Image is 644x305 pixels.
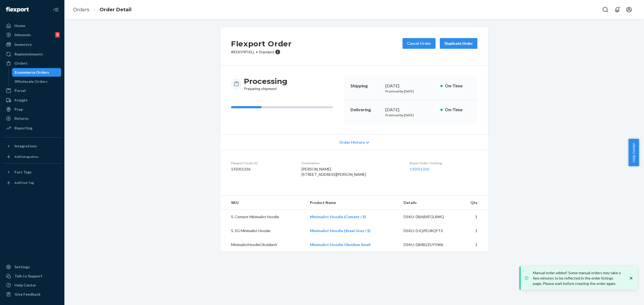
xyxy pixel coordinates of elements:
[69,2,136,18] ol: breadcrumbs
[15,79,47,84] div: Wholesale Orders
[302,167,366,177] span: [PERSON_NAME] [STREET_ADDRESS][PERSON_NAME]
[3,290,61,299] button: Give Feedback
[50,4,61,15] button: Close Navigation
[612,4,623,15] button: Open notifications
[385,89,436,94] p: Promised by [DATE]
[3,59,61,68] a: Orders
[399,196,458,210] th: Details
[385,83,436,89] div: [DATE]
[310,242,371,247] a: Minimalist Hoodie Obsidian Small
[14,125,32,131] div: Reporting
[220,210,306,224] td: S. Cement Minimalist Hoodie
[3,50,61,58] a: Replenishments
[231,49,292,55] p: # R1KV9FIKLL
[220,224,306,238] td: S. SG Minimalist Hoodie
[231,166,293,172] dd: 135051336
[14,42,32,47] div: Inventory
[14,23,25,28] div: Home
[14,98,28,103] div: Freight
[458,196,488,210] th: Qty
[3,31,61,39] a: Inbounds9
[3,114,61,123] a: Returns
[445,107,471,113] p: On-Time
[458,238,488,252] td: 1
[624,4,634,15] button: Open account menu
[458,210,488,224] td: 1
[385,113,436,117] p: Promised by [DATE]
[445,83,471,89] p: On-Time
[404,242,454,247] div: DSKU: DB4B2ZUY5W6
[3,96,61,105] a: Freight
[3,178,61,187] a: Add Fast Tag
[259,50,274,54] span: Standard
[404,228,454,233] div: DSKU: DJQPEU8QYT3
[3,40,61,49] a: Inventory
[306,196,399,210] th: Product Name
[14,292,41,297] div: Give Feedback
[14,264,30,270] div: Settings
[3,263,61,271] a: Settings
[444,41,473,46] div: Duplicate Order
[339,140,365,145] span: Order History
[14,282,36,288] div: Help Center
[231,38,292,49] h2: Flexport Order
[402,38,436,49] button: Cancel Order
[385,107,436,113] div: [DATE]
[3,168,61,176] button: Fast Tags
[14,154,38,159] div: Add Integration
[310,228,371,233] a: Minimalist Hoodie (Steel Grey / S)
[3,86,61,95] a: Parcel
[100,7,131,13] a: Order Detail
[14,169,32,175] div: Fast Tags
[410,167,429,171] a: 135051336
[404,214,454,220] div: DSKU: DBABXFGL8WQ
[302,161,401,165] dt: Destination
[14,273,42,279] div: Talk to Support
[310,214,366,219] a: Minimalist Hoodie (Cement / S)
[220,196,306,210] th: SKU
[600,4,611,15] button: Open Search Box
[14,32,31,38] div: Inbounds
[350,83,381,89] p: Shipping
[220,238,306,252] td: MinimalistHoodieObsidianS
[3,21,61,30] a: Home
[256,50,258,54] span: •
[14,116,29,121] div: Returns
[55,32,60,38] div: 9
[3,272,61,280] a: Talk to Support
[3,142,61,150] button: Integrations
[15,70,49,75] div: Ecommerce Orders
[458,224,488,238] td: 1
[14,61,27,66] div: Orders
[12,77,61,86] a: Wholesale Orders
[244,76,287,91] div: Preparing shipment
[244,76,287,86] h3: Processing
[3,152,61,161] a: Add Integration
[410,161,477,165] dt: Buyer Order Tracking
[3,124,61,132] a: Reporting
[3,105,61,114] a: Prep
[12,68,61,77] a: Ecommerce Orders
[73,7,89,13] a: Orders
[350,107,381,113] p: Delivering
[6,7,29,12] img: Flexport logo
[628,139,639,166] button: Help Center
[628,276,634,281] svg: close toast
[14,107,23,112] div: Prep
[440,38,477,49] button: Duplicate Order
[14,143,37,149] div: Integrations
[14,88,26,93] div: Parcel
[3,281,61,289] a: Help Center
[14,180,34,185] div: Add Fast Tag
[533,270,623,286] p: Manual order added! Some manual orders may take a few minutes to be reflected in the order listin...
[14,51,43,57] div: Replenishments
[231,161,293,165] dt: Flexport Order ID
